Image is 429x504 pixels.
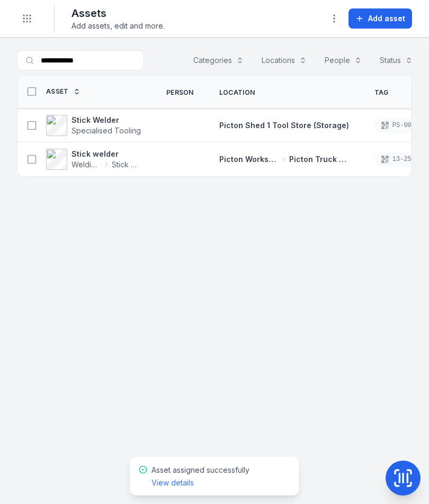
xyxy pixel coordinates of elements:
[374,118,425,133] div: PS-0095
[219,154,279,165] span: Picton Workshops & Bays
[318,50,369,70] button: People
[255,50,314,70] button: Locations
[186,50,251,70] button: Categories
[112,159,141,170] span: Stick Welder
[219,88,255,97] span: Location
[71,149,141,159] strong: Stick welder
[166,88,194,97] span: Person
[348,8,412,29] button: Add asset
[219,154,349,165] a: Picton Workshops & BaysPicton Truck Bay
[71,6,165,21] h2: Assets
[71,21,165,31] span: Add assets, edit and more.
[373,50,419,70] button: Status
[46,149,141,170] a: Stick welderWelding HelmetStick Welder
[219,121,349,130] span: Picton Shed 1 Tool Store (Storage)
[374,88,389,97] span: Tag
[151,465,249,487] span: Asset assigned successfully
[71,126,141,135] span: Specialised Tooling
[46,115,141,136] a: Stick WelderSpecialised Tooling
[374,152,422,167] div: 13-254
[219,120,349,131] a: Picton Shed 1 Tool Store (Storage)
[17,8,37,29] button: Toggle navigation
[71,159,101,170] span: Welding Helmet
[46,87,81,96] a: Asset
[151,478,194,488] a: View details
[46,87,69,96] span: Asset
[71,115,141,125] strong: Stick Welder
[368,13,405,24] span: Add asset
[289,154,349,165] span: Picton Truck Bay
